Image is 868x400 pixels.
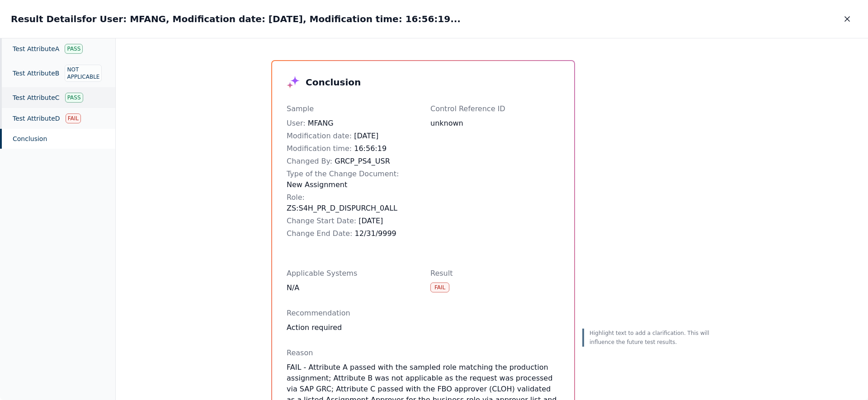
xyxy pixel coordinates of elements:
[287,104,416,114] p: Sample
[306,76,361,89] h3: Conclusion
[287,119,306,127] span: User :
[11,13,461,25] h2: Result Details for User: MFANG, Modification date: [DATE], Modification time: 16:56:19...
[287,169,416,190] div: New Assignment
[287,216,356,225] span: Change Start Date :
[430,118,560,129] div: unknown
[590,329,712,347] p: Highlight text to add a clarification. This will influence the future test results.
[65,93,83,103] div: Pass
[287,157,332,165] span: Changed By :
[287,118,416,129] div: MFANG
[430,268,560,279] p: Result
[287,144,352,153] span: Modification time :
[287,282,416,293] div: N/A
[287,193,305,202] span: Role :
[287,131,416,141] div: [DATE]
[65,65,102,82] div: Not Applicable
[287,228,416,239] div: 12/31/9999
[287,348,560,358] p: Reason
[287,143,416,154] div: 16:56:19
[287,192,416,214] div: ZS:S4H_PR_D_DISPURCH_0ALL
[66,113,81,123] div: Fail
[287,156,416,167] div: GRCP_PS4_USR
[287,322,560,333] div: Action required
[287,229,352,238] span: Change End Date :
[287,308,560,319] p: Recommendation
[287,216,416,226] div: [DATE]
[287,132,352,140] span: Modification date :
[430,282,449,292] div: Fail
[65,44,83,54] div: Pass
[287,268,416,279] p: Applicable Systems
[430,104,560,114] p: Control Reference ID
[287,169,399,178] span: Type of the Change Document :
